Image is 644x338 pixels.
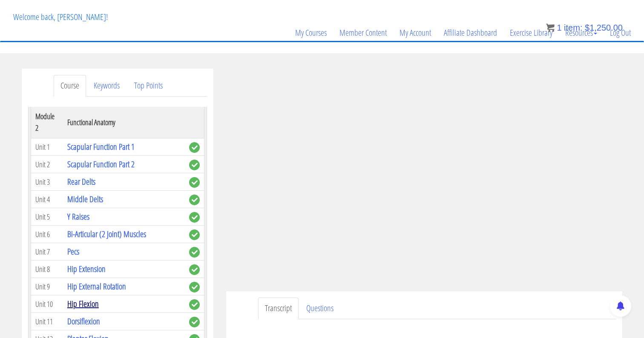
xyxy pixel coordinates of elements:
img: icon11.png [546,23,555,32]
a: Scapular Function Part 1 [67,141,135,152]
th: Module 2 [31,106,63,138]
a: My Courses [289,12,333,53]
span: $ [585,23,589,32]
td: Unit 1 [31,138,63,156]
span: item: [564,23,582,32]
a: Exercise Library [503,12,559,53]
td: Unit 8 [31,261,63,278]
a: Questions [299,298,340,319]
span: complete [189,142,200,153]
span: complete [189,282,200,292]
a: Transcript [258,298,299,319]
a: Log Out [604,12,637,53]
span: complete [189,229,200,240]
td: Unit 2 [31,156,63,173]
a: Y Raises [67,211,89,222]
td: Unit 11 [31,313,63,330]
a: Pecs [67,246,79,257]
a: Hip Extension [67,263,106,275]
a: Hip Flexion [67,298,99,309]
a: Affiliate Dashboard [437,12,503,53]
a: Bi-Articular (2 Joint) Muscles [67,228,146,240]
span: complete [189,264,200,275]
td: Unit 9 [31,278,63,295]
td: Unit 5 [31,208,63,226]
span: 1 [557,23,561,32]
a: Dorsiflexion [67,315,100,327]
span: complete [189,177,200,188]
td: Unit 7 [31,243,63,261]
span: complete [189,160,200,170]
span: complete [189,195,200,205]
span: complete [189,212,200,223]
td: Unit 3 [31,173,63,191]
a: Course [54,75,86,97]
a: Middle Delts [67,193,103,205]
a: Member Content [333,12,393,53]
td: Unit 4 [31,191,63,208]
a: Rear Delts [67,176,95,187]
a: My Account [393,12,437,53]
a: Resources [559,12,604,53]
a: Scapular Function Part 2 [67,158,135,170]
a: 1 item: $1,250.00 [546,23,623,32]
td: Unit 6 [31,226,63,243]
a: Top Points [127,75,170,97]
span: complete [189,299,200,310]
th: Functional Anatomy [63,106,185,138]
span: complete [189,317,200,327]
bdi: 1,250.00 [585,23,623,32]
a: Keywords [87,75,126,97]
td: Unit 10 [31,295,63,313]
span: complete [189,247,200,258]
a: Hip External Rotation [67,281,126,292]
